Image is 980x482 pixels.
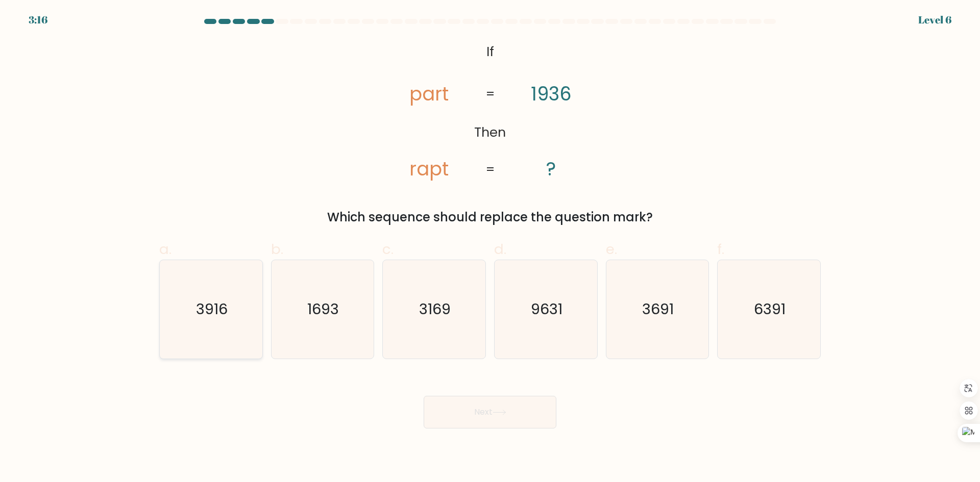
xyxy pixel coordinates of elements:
[165,208,815,226] div: Which sequence should replace the question mark?
[420,299,451,319] text: 3169
[159,239,171,259] span: a.
[531,81,572,107] tspan: 1936
[373,39,607,184] svg: @import url('[URL][DOMAIN_NAME]);
[409,81,449,107] tspan: part
[424,396,556,428] button: Next
[485,85,495,104] tspan: =
[409,156,449,182] tspan: rapt
[486,42,494,61] tspan: If
[717,239,724,259] span: f.
[196,299,228,319] text: 3916
[474,123,506,142] tspan: Then
[494,239,506,259] span: d.
[606,239,617,259] span: e.
[485,160,495,179] tspan: =
[643,299,674,319] text: 3691
[754,299,786,319] text: 6391
[531,299,562,319] text: 9631
[271,239,283,259] span: b.
[308,299,339,319] text: 1693
[918,12,951,28] div: Level 6
[382,239,394,259] span: c.
[29,12,47,28] div: 3:16
[546,156,556,182] tspan: ?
